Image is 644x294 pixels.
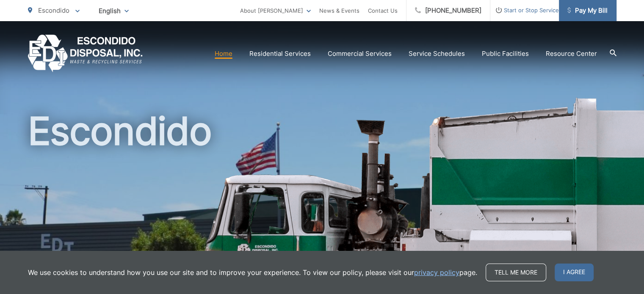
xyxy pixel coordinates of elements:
[409,49,465,59] a: Service Schedules
[328,49,392,59] a: Commercial Services
[240,5,311,16] a: About [PERSON_NAME]
[92,3,135,18] span: English
[28,35,143,72] a: EDCD logo. Return to the homepage.
[555,264,594,281] span: I agree
[414,267,459,278] a: privacy policy
[38,6,69,14] span: Escondido
[368,5,398,16] a: Contact Us
[249,49,311,59] a: Residential Services
[567,5,608,16] span: Pay My Bill
[28,267,477,278] p: We use cookies to understand how you use our site and to improve your experience. To view our pol...
[215,49,232,59] a: Home
[319,5,359,16] a: News & Events
[546,49,597,59] a: Resource Center
[482,49,529,59] a: Public Facilities
[486,264,546,281] a: Tell me more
